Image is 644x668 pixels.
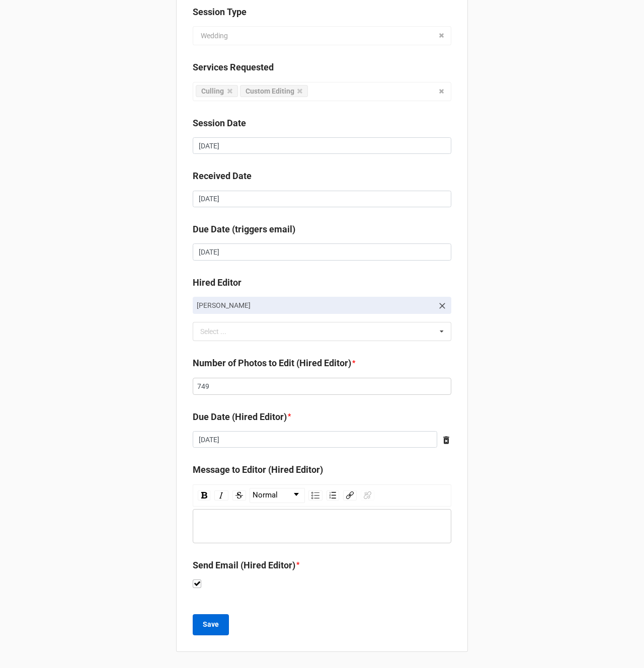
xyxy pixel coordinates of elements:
div: Ordered [327,490,339,500]
b: Save [203,619,219,630]
span: Normal [253,489,278,502]
div: rdw-link-control [341,488,376,503]
label: Received Date [193,169,252,183]
p: [PERSON_NAME] [197,300,433,310]
label: Send Email (Hired Editor) [193,558,295,572]
div: rdw-toolbar [193,484,451,507]
input: Date [193,431,437,448]
label: Due Date (triggers email) [193,222,295,236]
label: Hired Editor [193,276,242,290]
label: Due Date (Hired Editor) [193,410,287,424]
div: rdw-inline-control [196,488,248,503]
label: Session Date [193,116,246,130]
div: Unlink [361,490,374,500]
div: Bold [198,490,210,500]
a: Block Type [250,488,304,503]
div: rdw-wrapper [193,484,451,543]
div: rdw-dropdown [250,488,305,503]
input: Date [193,137,451,154]
div: Italic [214,490,228,500]
input: Date [193,243,451,261]
div: Link [343,490,357,500]
label: Session Type [193,5,247,19]
button: Save [193,614,229,635]
label: Number of Photos to Edit (Hired Editor) [193,356,351,370]
div: Strikethrough [232,490,246,500]
label: Message to Editor (Hired Editor) [193,463,323,477]
input: Date [193,191,451,208]
div: Unordered [308,490,323,500]
label: Services Requested [193,60,274,74]
div: Select ... [198,326,241,338]
div: rdw-editor [198,521,447,532]
div: rdw-block-control [248,488,306,503]
div: rdw-list-control [306,488,341,503]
